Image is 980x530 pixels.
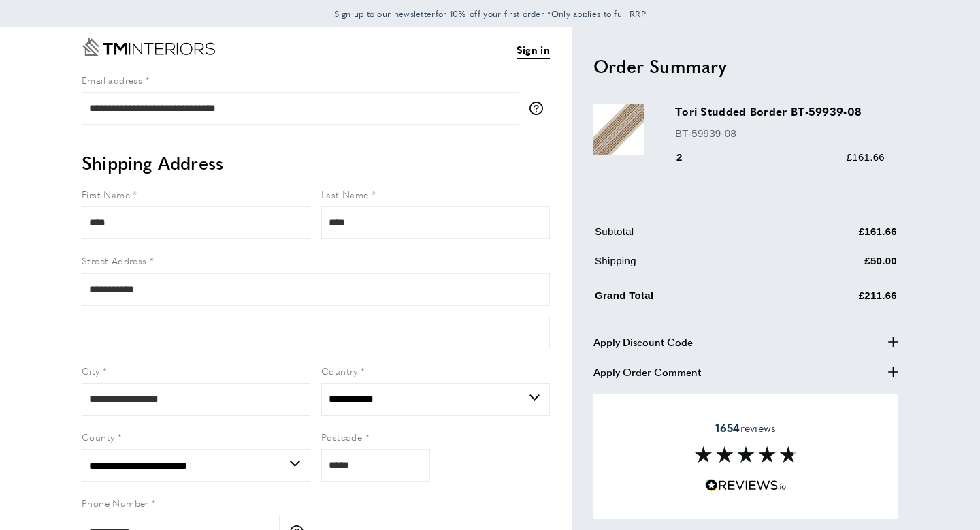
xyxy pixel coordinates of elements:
[334,7,646,20] span: for 10% off your first order *Only applies to full RRP
[593,104,644,155] img: Tori Studded Border BT-59939-08
[675,125,885,142] p: BT-59939-08
[321,430,362,443] span: Postcode
[847,151,885,163] span: £161.66
[779,285,898,314] td: £211.66
[82,364,100,377] span: City
[705,479,787,492] img: Reviews.io 5 stars
[593,334,693,350] span: Apply Discount Code
[593,54,898,78] h2: Order Summary
[595,253,777,279] td: Shipping
[715,420,740,435] strong: 1654
[715,421,776,435] span: reviews
[82,73,142,87] span: Email address
[334,7,436,20] span: Sign up to our newsletter
[334,7,436,20] a: Sign up to our newsletter
[82,151,550,175] h2: Shipping Address
[82,253,147,267] span: Street Address
[595,285,777,314] td: Grand Total
[695,446,797,463] img: Reviews section
[321,187,369,201] span: Last Name
[779,223,898,250] td: £161.66
[82,187,130,201] span: First Name
[517,42,550,59] a: Sign in
[321,364,358,377] span: Country
[82,496,149,510] span: Phone Number
[779,253,898,279] td: £50.00
[82,38,215,56] a: Go to Home page
[529,102,550,115] button: More information
[593,364,701,380] span: Apply Order Comment
[675,104,885,119] h3: Tori Studded Border BT-59939-08
[595,223,777,250] td: Subtotal
[675,149,702,166] div: 2
[82,430,114,443] span: County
